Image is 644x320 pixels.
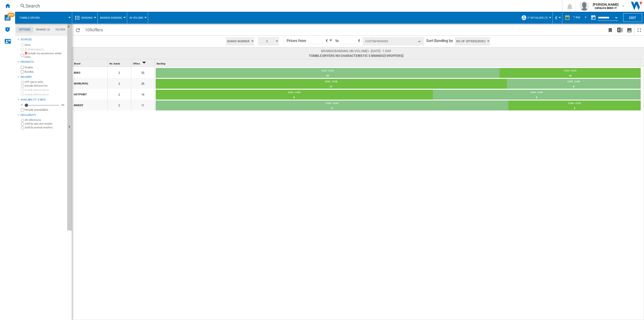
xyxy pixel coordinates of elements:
label: All references [25,118,65,122]
div: €399 - €599 [156,69,500,73]
span: Sort Banding by [426,36,453,47]
label: Marketplaces [25,48,65,51]
label: OFF (price only) [25,80,65,84]
button: Hide [67,24,73,32]
span: 109 [83,24,105,34]
div: Sort None [109,59,131,67]
div: Delivery [21,75,65,79]
button: Tumble dryers [19,12,45,24]
button: Banding [81,12,95,24]
div: 2 [108,67,131,78]
md-menu: Currency [553,12,562,24]
span: [PERSON_NAME] [593,2,619,7]
div: 0 [20,103,24,107]
span: Offers [133,62,140,65]
md-slider: Availability [25,103,59,108]
button: Hide [67,24,72,231]
input: Bundles [21,70,24,73]
span: [109 ] [384,54,403,58]
label: Include delivery price [25,88,65,92]
span: Brand [74,62,80,65]
div: IT Retailers (7) [521,12,550,24]
button: Custom Ranges [363,37,424,46]
div: Sort None [73,59,107,67]
div: WHIRLPOOL [74,78,107,88]
div: Tumble dryers [17,12,70,24]
img: mysite-not-bg-18x18.png [25,52,27,55]
div: €599 - €939 [500,69,641,73]
div: 11 [131,100,155,110]
div: Sources [21,38,65,42]
span: Banding [157,62,165,65]
span: Tumble dryers No characteristic 5 brands [309,53,403,58]
md-select: REPORTS.WIZARD.STEPS.REPORT.STEPS.REPORT_OPTIONS.PERIOD: 1 day [573,14,589,22]
div: 2 [108,100,131,110]
div: HOTPOINT [74,89,107,99]
span: offers [390,54,402,58]
label: Singles [25,66,65,69]
input: Include delivery price [21,88,24,92]
div: 2 [108,78,131,89]
span: In volume [130,16,143,19]
span: Brands Banding [100,16,122,19]
span: € [358,38,360,43]
div: Products [21,60,65,64]
input: Singles [21,66,24,69]
div: 1 day [573,16,580,19]
span: € [326,38,328,43]
div: Availability 5 Days [21,98,65,102]
button: Maximize [635,24,644,35]
div: 2 [108,89,131,100]
md-tab-item: Options [16,27,33,33]
div: No. bands Sort None [109,59,131,67]
div: 3 [256,36,281,47]
span: Tumble dryers [19,16,40,19]
div: 8 [507,84,641,89]
div: No. of offers(Desc) [453,36,492,47]
div: €399 - €599 [156,102,508,106]
img: excel-24x24.png [617,27,623,33]
button: md-calendar [589,13,598,22]
div: BEKO [74,67,107,77]
button: Bookmark this report [606,24,615,35]
span: No. bands [109,62,120,65]
div: INDESIT [74,100,107,110]
button: Download in Excel [615,24,625,35]
label: Include Delivery Fee [25,84,65,88]
div: €399 - €599 [433,91,641,95]
span: Sort Descending [140,62,148,65]
div: 16 [500,73,641,78]
input: Display delivery price [21,93,24,96]
label: Exclude unavailables [25,108,65,112]
div: Banding Sort None [156,59,642,67]
button: No. of offers(Desc) [455,37,490,46]
span: Banding [81,16,93,19]
button: Reload [73,24,83,35]
div: 39 [156,73,500,78]
input: Display delivery price [21,108,24,111]
button: 3 [258,37,279,46]
span: IT Retailers (7) [527,16,548,19]
label: Sold by only one retailer [25,122,65,126]
input: All references [21,119,24,122]
span: No. of offers(Desc) [456,37,485,46]
b: CATALOG BEKO IT [595,7,617,10]
input: Sites [21,43,24,46]
div: Brand Sort None [73,59,107,67]
md-tab-item: Filters [53,27,68,33]
input: Include Delivery Fee [21,85,24,88]
label: Sites [25,43,65,47]
input: Include my assortment within stats [21,52,24,58]
div: €599 - €939 [156,80,507,84]
button: € [555,12,560,24]
input: OFF (price only) [21,81,24,84]
img: wise-card.svg [4,15,11,21]
div: Search [25,3,550,9]
button: Download as image [625,24,634,35]
div: 55 [131,67,155,78]
div: 8 [156,106,508,111]
button: Brands Banding [100,12,125,24]
div: Banding [75,12,95,24]
span: Bands Number [227,37,250,46]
